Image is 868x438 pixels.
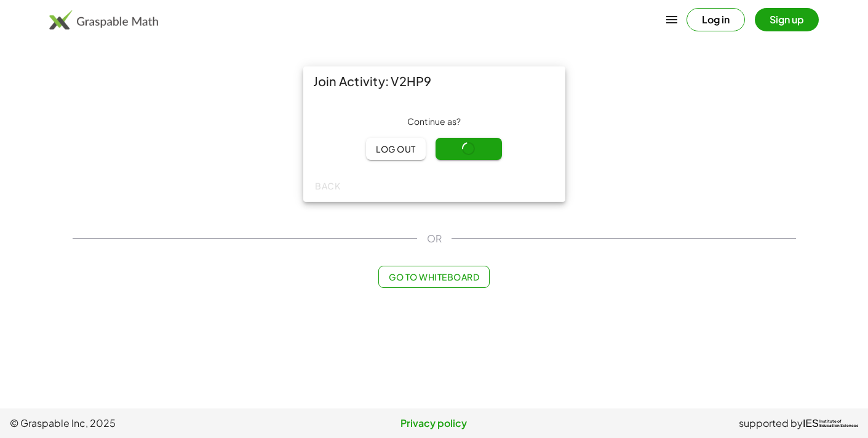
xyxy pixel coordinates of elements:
[389,271,479,282] span: Go to Whiteboard
[303,66,565,96] div: Join Activity: V2HP9
[739,416,803,431] span: supported by
[755,8,819,31] button: Sign up
[427,231,442,246] span: OR
[378,266,490,288] button: Go to Whiteboard
[366,138,426,160] button: Log out
[376,143,416,154] span: Log out
[819,420,858,428] span: Institute of Education Sciences
[293,416,576,431] a: Privacy policy
[313,116,555,128] div: Continue as ?
[803,416,858,431] a: IESInstitute ofEducation Sciences
[687,8,745,31] button: Log in
[803,418,819,429] span: IES
[10,416,293,431] span: © Graspable Inc, 2025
